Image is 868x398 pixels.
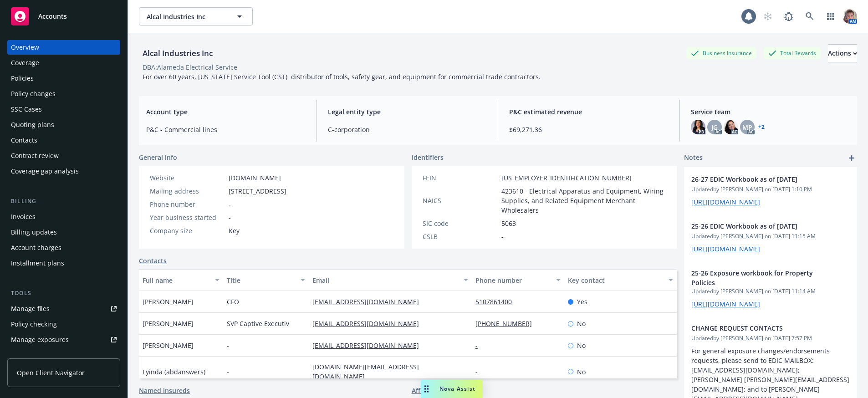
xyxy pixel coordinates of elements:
div: Phone number [475,276,551,285]
div: Year business started [150,213,225,222]
button: Title [223,269,309,291]
a: Manage exposures [7,332,120,347]
button: Phone number [472,269,565,291]
span: Open Client Navigator [17,368,85,378]
span: Alcal Industries Inc [147,12,225,21]
span: Yes [577,297,587,306]
a: Installment plans [7,256,120,270]
button: Email [309,269,472,291]
span: Key [229,226,240,235]
div: Policy checking [11,317,57,332]
a: +2 [758,124,765,130]
span: 5063 [501,219,516,228]
span: CHANGE REQUEST CONTACTS [691,323,826,333]
span: 25-26 Exposure workbook for Property Policies [691,268,826,287]
span: General info [139,153,177,162]
a: Overview [7,40,120,55]
div: Tools [7,289,120,298]
a: Quoting plans [7,117,120,132]
a: Contract review [7,148,120,163]
span: 26-27 EDIC Workbook as of [DATE] [691,174,826,184]
a: Accounts [7,4,120,29]
span: [PERSON_NAME] [143,297,194,306]
a: add [846,153,857,163]
div: Overview [11,40,39,55]
span: Updated by [PERSON_NAME] on [DATE] 11:14 AM [691,287,850,296]
span: 423610 - Electrical Apparatus and Equipment, Wiring Supplies, and Related Equipment Merchant Whol... [501,186,666,215]
span: - [229,199,231,209]
span: JG [711,122,718,132]
span: - [227,367,229,377]
div: Drag to move [421,380,432,398]
a: Contacts [139,256,167,265]
span: For over 60 years, [US_STATE] Service Tool (CST) distributor of tools, safety gear, and equipment... [143,72,541,81]
span: [PERSON_NAME] [143,341,194,350]
div: Invoices [11,209,36,224]
a: Policies [7,71,120,86]
a: [EMAIL_ADDRESS][DOMAIN_NAME] [312,341,426,350]
div: 25-26 EDIC Workbook as of [DATE]Updatedby [PERSON_NAME] on [DATE] 11:15 AM[URL][DOMAIN_NAME] [684,214,857,261]
a: Start snowing [759,7,777,26]
a: Coverage [7,56,120,70]
div: Actions [828,45,857,62]
div: CSLB [423,232,498,241]
img: photo [691,120,705,134]
img: photo [724,120,738,134]
a: Switch app [822,7,840,26]
span: Updated by [PERSON_NAME] on [DATE] 7:57 PM [691,334,850,342]
div: Billing [7,197,120,206]
div: Total Rewards [764,47,821,59]
a: - [475,341,485,350]
div: Coverage gap analysis [11,164,79,179]
div: Policy changes [11,87,56,101]
a: [EMAIL_ADDRESS][DOMAIN_NAME] [312,319,426,328]
span: - [227,341,229,350]
span: Notes [684,153,703,163]
span: - [501,232,504,241]
span: Identifiers [412,153,444,162]
div: Manage files [11,301,50,316]
a: [DOMAIN_NAME][EMAIL_ADDRESS][DOMAIN_NAME] [312,362,419,381]
a: Report a Bug [780,7,798,26]
a: Affiliated accounts [412,386,470,395]
button: Actions [828,44,857,62]
span: P&C - Commercial lines [146,125,306,134]
a: [URL][DOMAIN_NAME] [691,300,760,308]
a: Invoices [7,209,120,224]
a: Manage files [7,301,120,316]
span: Legal entity type [328,107,487,117]
a: Policy checking [7,317,120,332]
a: Named insureds [139,386,190,395]
a: Manage certificates [7,348,120,362]
div: Company size [150,226,225,235]
span: 25-26 EDIC Workbook as of [DATE] [691,221,826,231]
span: CFO [227,297,239,306]
a: Contacts [7,133,120,148]
div: Quoting plans [11,117,54,132]
div: Alcal Industries Inc [139,47,216,59]
span: No [577,319,586,328]
span: Updated by [PERSON_NAME] on [DATE] 1:10 PM [691,185,850,194]
div: 25-26 Exposure workbook for Property PoliciesUpdatedby [PERSON_NAME] on [DATE] 11:14 AM[URL][DOMA... [684,261,857,316]
div: Full name [143,276,209,285]
a: Coverage gap analysis [7,164,120,179]
span: Nova Assist [439,385,475,393]
button: Nova Assist [421,380,483,398]
div: Manage certificates [11,348,71,362]
a: Policy changes [7,87,120,101]
span: [US_EMPLOYER_IDENTIFICATION_NUMBER] [501,173,632,183]
a: Search [801,7,819,26]
span: C-corporation [328,125,487,134]
a: [URL][DOMAIN_NAME] [691,198,760,206]
a: Billing updates [7,225,120,240]
span: Updated by [PERSON_NAME] on [DATE] 11:15 AM [691,232,850,240]
span: No [577,341,586,350]
a: Account charges [7,240,120,255]
a: SSC Cases [7,102,120,117]
span: Lyinda (abdanswers) [143,367,205,377]
div: Billing updates [11,225,57,240]
a: [EMAIL_ADDRESS][DOMAIN_NAME] [312,297,426,306]
span: Accounts [38,13,67,20]
a: [DOMAIN_NAME] [229,173,281,182]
